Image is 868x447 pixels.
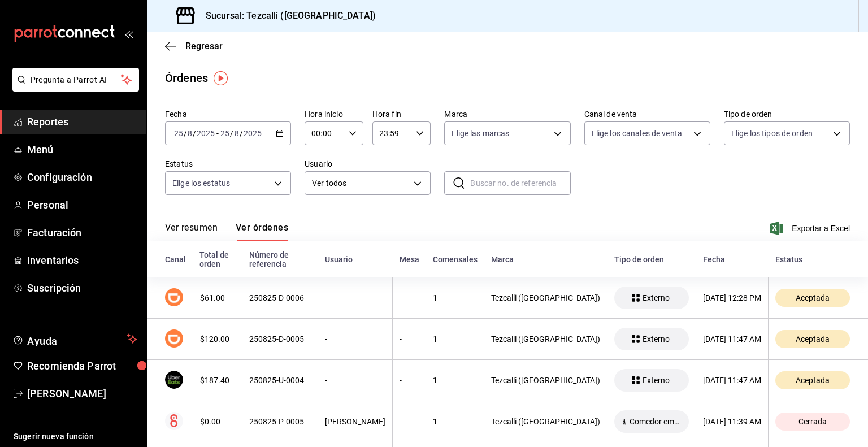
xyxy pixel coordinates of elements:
[491,255,601,264] div: Marca
[27,114,137,129] span: Reportes
[470,172,570,194] input: Buscar no. de referencia
[249,376,311,385] div: 250825-U-0004
[433,255,478,264] div: Comensales
[724,110,850,118] label: Tipo de orden
[173,129,184,138] input: --
[185,41,223,51] span: Regresar
[305,110,363,118] label: Hora inicio
[444,110,570,118] label: Marca
[775,255,850,264] div: Estatus
[27,358,137,374] span: Recomienda Parrot
[325,335,385,344] div: -
[214,71,228,85] img: Tooltip marker
[172,177,230,189] span: Elige los estatus
[638,335,674,344] span: Externo
[638,376,674,385] span: Externo
[249,417,311,426] div: 250825-P-0005
[491,417,600,426] div: Tezcalli ([GEOGRAPHIC_DATA])
[703,293,761,302] div: [DATE] 12:28 PM
[12,68,139,92] button: Pregunta a Parrot AI
[249,250,311,268] div: Número de referencia
[27,332,123,346] span: Ayuda
[433,293,477,302] div: 1
[433,335,477,344] div: 1
[197,9,376,23] h3: Sucursal: Tezcalli ([GEOGRAPHIC_DATA])
[703,335,761,344] div: [DATE] 11:47 AM
[325,293,385,302] div: -
[794,417,831,426] span: Cerrada
[200,417,236,426] div: $0.00
[165,160,291,168] label: Estatus
[216,129,219,138] span: -
[31,74,121,86] span: Pregunta a Parrot AI
[8,82,139,94] a: Pregunta a Parrot AI
[491,293,600,302] div: Tezcalli ([GEOGRAPHIC_DATA])
[731,128,813,139] span: Elige los tipos de orden
[791,293,834,302] span: Aceptada
[196,129,215,138] input: ----
[187,129,193,138] input: --
[703,417,761,426] div: [DATE] 11:39 AM
[124,29,133,38] button: open_drawer_menu
[165,41,223,51] button: Regresar
[27,142,137,157] span: Menú
[325,417,385,426] div: [PERSON_NAME]
[791,376,834,385] span: Aceptada
[400,255,419,264] div: Mesa
[243,129,262,138] input: ----
[27,280,137,296] span: Suscripción
[230,129,233,138] span: /
[400,417,419,426] div: -
[249,293,311,302] div: 250825-D-0006
[240,129,243,138] span: /
[200,293,236,302] div: $61.00
[27,225,137,240] span: Facturación
[433,376,477,385] div: 1
[234,129,240,138] input: --
[400,335,419,344] div: -
[193,129,196,138] span: /
[27,253,137,268] span: Inventarios
[400,293,419,302] div: -
[584,110,710,118] label: Canal de venta
[791,335,834,344] span: Aceptada
[249,335,311,344] div: 250825-D-0005
[592,128,682,139] span: Elige los canales de venta
[184,129,187,138] span: /
[165,70,208,86] div: Órdenes
[433,417,477,426] div: 1
[491,335,600,344] div: Tezcalli ([GEOGRAPHIC_DATA])
[703,376,761,385] div: [DATE] 11:47 AM
[372,110,431,118] label: Hora fin
[165,110,291,118] label: Fecha
[703,255,762,264] div: Fecha
[625,417,684,426] span: Comedor empleados
[236,222,288,241] button: Ver órdenes
[305,160,431,168] label: Usuario
[199,250,236,268] div: Total de orden
[200,376,236,385] div: $187.40
[165,222,218,241] button: Ver resumen
[14,431,137,442] span: Sugerir nueva función
[400,376,419,385] div: -
[452,128,509,139] span: Elige las marcas
[27,386,137,401] span: [PERSON_NAME]
[200,335,236,344] div: $120.00
[220,129,230,138] input: --
[325,376,385,385] div: -
[165,255,186,264] div: Canal
[325,255,386,264] div: Usuario
[614,255,689,264] div: Tipo de orden
[27,170,137,185] span: Configuración
[638,293,674,302] span: Externo
[312,177,410,189] span: Ver todos
[772,222,850,235] button: Exportar a Excel
[27,197,137,212] span: Personal
[491,376,600,385] div: Tezcalli ([GEOGRAPHIC_DATA])
[165,222,288,241] div: navigation tabs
